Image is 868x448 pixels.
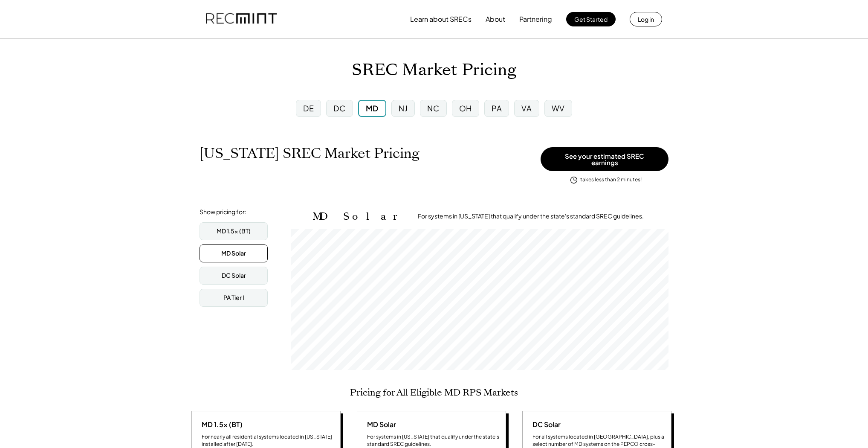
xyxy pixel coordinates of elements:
div: For nearly all residential systems located in [US_STATE] installed after [DATE]. [202,433,334,448]
div: MD 1.5x (BT) [217,227,251,236]
div: For systems in [US_STATE] that qualify under the state's standard SREC guidelines. [418,212,644,221]
button: Get Started [566,12,616,26]
div: DE [303,103,314,113]
div: PA Tier I [223,294,244,302]
button: Log in [630,12,662,26]
div: OH [459,103,472,113]
button: About [486,11,505,28]
button: Learn about SRECs [410,11,472,28]
div: MD Solar [221,249,246,258]
div: Show pricing for: [200,208,246,216]
div: DC [333,103,345,113]
div: WV [552,103,565,113]
h1: SREC Market Pricing [352,60,516,80]
button: See your estimated SREC earnings [541,147,668,171]
button: Partnering [519,11,552,28]
div: VA [521,103,532,113]
div: MD [366,103,379,113]
div: NJ [399,103,408,113]
img: recmint-logotype%403x.png [206,5,277,34]
h2: MD Solar [312,210,405,223]
div: NC [427,103,439,113]
div: takes less than 2 minutes! [580,176,642,183]
div: PA [492,103,502,113]
div: DC Solar [222,271,246,280]
div: DC Solar [529,420,561,429]
div: MD 1.5x (BT) [198,420,243,429]
h1: [US_STATE] SREC Market Pricing [200,145,420,162]
h2: Pricing for All Eligible MD RPS Markets [350,387,518,398]
div: For systems in [US_STATE] that qualify under the state's standard SREC guidelines. [367,433,499,448]
div: MD Solar [364,420,396,429]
